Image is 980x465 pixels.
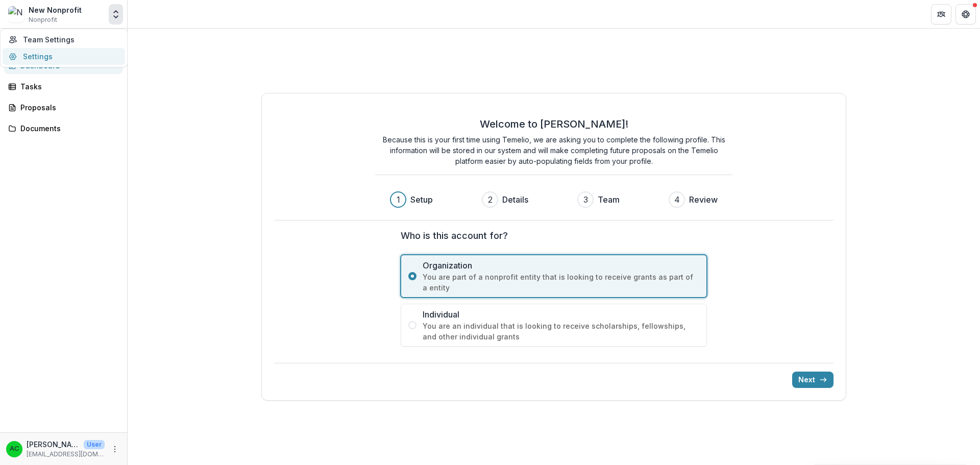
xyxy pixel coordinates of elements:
p: Because this is your first time using Temelio, we are asking you to complete the following profil... [375,134,732,166]
label: Who is this account for? [401,229,701,242]
div: 1 [397,193,400,206]
p: [EMAIL_ADDRESS][DOMAIN_NAME] [27,450,105,459]
div: 2 [488,193,493,206]
div: Documents [20,123,115,134]
h2: Welcome to [PERSON_NAME]! [480,118,628,130]
div: Tasks [20,81,115,92]
button: Partners [931,4,951,25]
span: You are an individual that is looking to receive scholarships, fellowships, and other individual ... [423,321,699,342]
img: New Nonprofit [8,6,24,22]
button: Open entity switcher [109,4,123,25]
span: Organization [423,259,699,272]
a: Tasks [4,78,123,95]
span: Nonprofit [29,15,57,25]
span: Individual [423,308,699,321]
h3: Setup [410,193,433,206]
p: User [84,440,105,449]
div: Proposals [20,102,115,113]
div: Progress [390,191,718,208]
span: You are part of a nonprofit entity that is looking to receive grants as part of a entity [423,272,699,293]
div: 4 [674,193,680,206]
h3: Details [502,193,528,206]
button: Get Help [955,4,976,25]
p: [PERSON_NAME] [27,439,80,450]
h3: Review [689,193,718,206]
div: Ashley Chambers [10,446,19,452]
div: 3 [583,193,588,206]
h3: Team [598,193,620,206]
button: More [109,443,121,455]
button: Next [792,372,834,388]
a: Proposals [4,99,123,116]
div: New Nonprofit [29,5,82,15]
a: Documents [4,120,123,137]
